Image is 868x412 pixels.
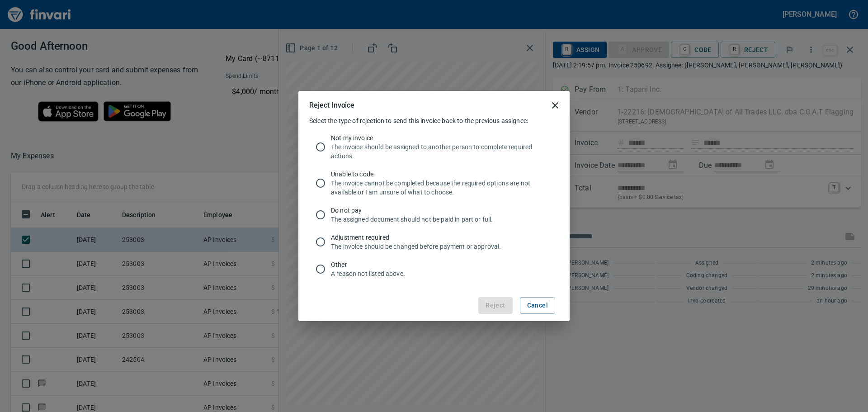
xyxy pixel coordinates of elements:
[331,269,552,278] p: A reason not listed above.
[527,300,548,311] span: Cancel
[520,297,555,314] button: Cancel
[331,133,552,142] span: Not my invoice
[309,228,559,256] div: Adjustment requiredThe invoice should be changed before payment or approval.
[331,170,552,179] span: Unable to code
[331,242,552,251] p: The invoice should be changed before payment or approval.
[309,256,559,283] div: OtherA reason not listed above.
[331,179,552,197] p: The invoice cannot be completed because the required options are not available or I am unsure of ...
[309,100,354,110] h5: Reject Invoice
[544,95,566,116] button: close
[331,233,552,242] span: Adjustment required
[331,142,552,161] p: The invoice should be assigned to another person to complete required actions.
[309,129,559,165] div: Not my invoiceThe invoice should be assigned to another person to complete required actions.
[331,215,552,224] p: The assigned document should not be paid in part or full.
[309,201,559,228] div: Do not payThe assigned document should not be paid in part or full.
[309,117,528,124] span: Select the type of rejection to send this invoice back to the previous assignee:
[331,206,552,215] span: Do not pay
[331,260,552,269] span: Other
[309,165,559,201] div: Unable to codeThe invoice cannot be completed because the required options are not available or I...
